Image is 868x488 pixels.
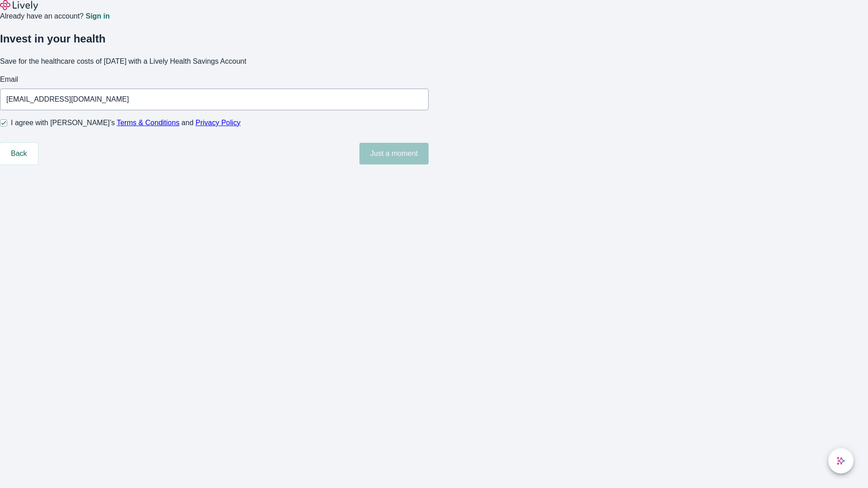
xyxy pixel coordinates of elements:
a: Sign in [85,13,109,20]
span: I agree with [PERSON_NAME]’s and [11,117,241,128]
a: Terms & Conditions [117,119,179,127]
button: chat [828,448,854,474]
svg: Lively AI Assistant [836,456,845,465]
a: Privacy Policy [196,119,241,127]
